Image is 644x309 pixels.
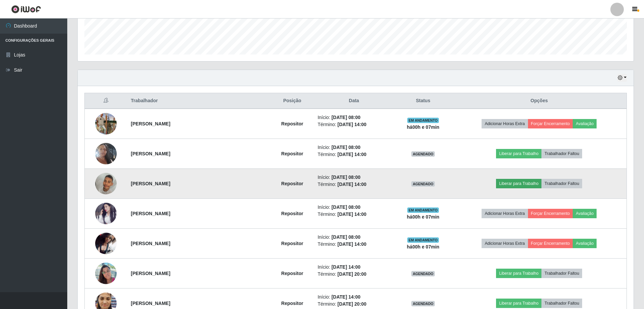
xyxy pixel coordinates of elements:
th: Data [313,93,394,109]
li: Término: [317,151,390,158]
button: Trabalhador Faltou [541,149,582,158]
time: [DATE] 14:00 [338,241,367,247]
button: Forçar Encerramento [528,209,573,218]
img: 1757352039197.jpeg [95,233,117,254]
strong: há 00 h e 07 min [407,124,440,130]
time: [DATE] 14:00 [338,152,367,157]
time: [DATE] 20:00 [338,301,367,307]
li: Término: [317,121,390,128]
li: Início: [317,204,390,211]
time: [DATE] 14:00 [338,182,367,187]
strong: [PERSON_NAME] [131,241,170,246]
time: [DATE] 14:00 [332,294,361,300]
span: AGENDADO [411,181,435,187]
time: [DATE] 08:00 [332,204,361,210]
li: Término: [317,181,390,188]
strong: Repositor [281,121,303,126]
button: Avaliação [573,119,597,128]
button: Trabalhador Faltou [541,269,582,278]
strong: [PERSON_NAME] [131,151,170,156]
li: Início: [317,114,390,121]
strong: Repositor [281,241,303,246]
span: EM ANDAMENTO [407,207,439,213]
span: AGENDADO [411,151,435,157]
time: [DATE] 20:00 [338,271,367,277]
li: Início: [317,144,390,151]
li: Início: [317,174,390,181]
button: Avaliação [573,239,597,248]
time: [DATE] 08:00 [332,115,361,120]
strong: [PERSON_NAME] [131,211,170,216]
time: [DATE] 08:00 [332,145,361,150]
button: Adicionar Horas Extra [482,239,528,248]
img: CoreUI Logo [11,5,41,13]
strong: Repositor [281,271,303,276]
img: 1749745311179.jpeg [95,105,117,143]
li: Início: [317,234,390,241]
time: [DATE] 14:00 [338,211,367,217]
strong: [PERSON_NAME] [131,121,170,126]
th: Status [394,93,452,109]
li: Término: [317,271,390,278]
img: 1750370168995.jpeg [95,164,117,203]
time: [DATE] 08:00 [332,175,361,180]
button: Trabalhador Faltou [541,179,582,188]
time: [DATE] 14:00 [338,122,367,127]
span: AGENDADO [411,301,435,306]
li: Início: [317,264,390,271]
li: Término: [317,301,390,308]
button: Forçar Encerramento [528,119,573,128]
strong: há 00 h e 07 min [407,244,440,249]
strong: há 00 h e 07 min [407,214,440,220]
span: EM ANDAMENTO [407,118,439,123]
button: Trabalhador Faltou [541,299,582,308]
button: Adicionar Horas Extra [482,209,528,218]
strong: Repositor [281,151,303,156]
th: Posição [271,93,314,109]
button: Forçar Encerramento [528,239,573,248]
strong: [PERSON_NAME] [131,301,170,306]
strong: Repositor [281,211,303,216]
time: [DATE] 14:00 [332,264,361,270]
strong: Repositor [281,181,303,186]
th: Trabalhador [127,93,271,109]
li: Término: [317,211,390,218]
button: Liberar para Trabalho [496,179,541,188]
img: 1749309243937.jpeg [95,259,117,287]
li: Início: [317,294,390,301]
button: Liberar para Trabalho [496,269,541,278]
span: EM ANDAMENTO [407,237,439,243]
li: Término: [317,241,390,248]
th: Opções [452,93,627,109]
img: 1757034953897.jpeg [95,203,117,224]
strong: [PERSON_NAME] [131,181,170,186]
strong: Repositor [281,301,303,306]
img: 1750278821338.jpeg [95,134,117,173]
button: Liberar para Trabalho [496,299,541,308]
time: [DATE] 08:00 [332,234,361,240]
strong: [PERSON_NAME] [131,271,170,276]
span: AGENDADO [411,271,435,276]
button: Avaliação [573,209,597,218]
button: Adicionar Horas Extra [482,119,528,128]
button: Liberar para Trabalho [496,149,541,158]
